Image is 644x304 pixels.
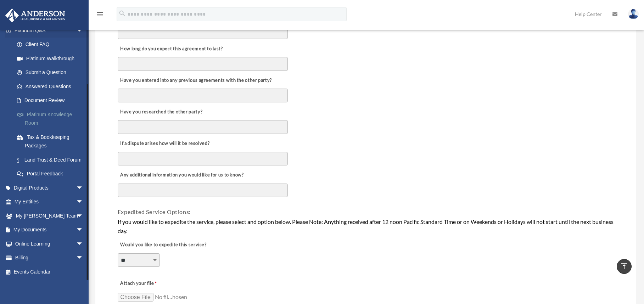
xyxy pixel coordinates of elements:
[628,9,639,19] img: User Pic
[10,51,94,66] a: Platinum Walkthrough
[76,181,90,195] span: arrow_drop_down
[118,10,126,17] i: search
[5,223,94,237] a: My Documentsarrow_drop_down
[5,265,94,279] a: Events Calendar
[118,107,205,117] label: Have you researched the other party?
[10,66,94,80] a: Submit a Question
[10,167,94,181] a: Portal Feedback
[118,279,189,289] label: Attach your file
[10,38,94,52] a: Client FAQ
[620,262,628,270] i: vertical_align_top
[76,209,90,223] span: arrow_drop_down
[118,170,246,180] label: Any additional information you would like for us to know?
[3,9,67,22] img: Anderson Advisors Platinum Portal
[96,10,104,18] i: menu
[5,23,94,38] a: Platinum Q&Aarrow_drop_down
[5,251,94,265] a: Billingarrow_drop_down
[5,181,94,195] a: Digital Productsarrow_drop_down
[96,12,104,18] a: menu
[617,259,632,274] a: vertical_align_top
[10,130,94,153] a: Tax & Bookkeeping Packages
[118,240,208,250] label: Would you like to expedite this service?
[10,153,94,167] a: Land Trust & Deed Forum
[76,223,90,237] span: arrow_drop_down
[76,195,90,209] span: arrow_drop_down
[118,139,212,148] label: If a dispute arises how will it be resolved?
[76,23,90,38] span: arrow_drop_down
[5,237,94,251] a: Online Learningarrow_drop_down
[10,79,94,94] a: Answered Questions
[118,44,225,54] label: How long do you expect this agreement to last?
[118,208,191,215] span: Expedited Service Options:
[5,195,94,209] a: My Entitiesarrow_drop_down
[10,94,90,108] a: Document Review
[118,217,614,235] div: If you would like to expedite the service, please select and option below. Please Note: Anything ...
[5,209,94,223] a: My [PERSON_NAME] Teamarrow_drop_down
[118,75,274,85] label: Have you entered into any previous agreements with the other party?
[76,251,90,265] span: arrow_drop_down
[76,237,90,251] span: arrow_drop_down
[10,107,94,130] a: Platinum Knowledge Room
